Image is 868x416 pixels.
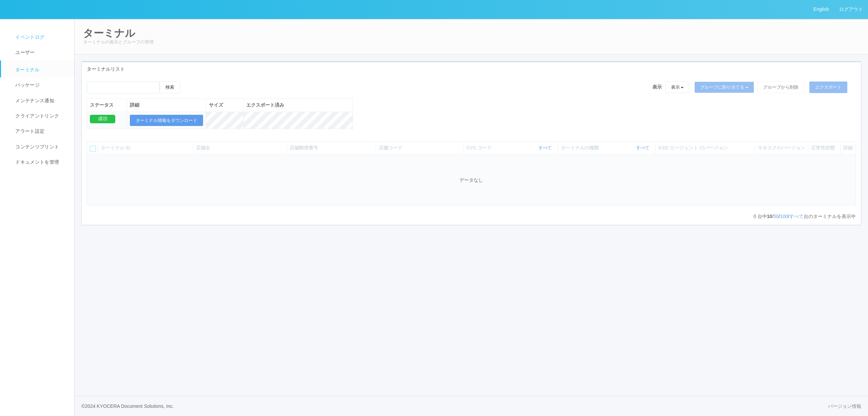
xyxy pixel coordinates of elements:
span: ターミナルの種類 [561,144,600,151]
div: 詳細 [843,144,853,151]
div: サイズ [209,102,240,109]
a: すべて [636,145,651,150]
button: ターミナル情報をダウンロード [130,115,203,126]
span: 店舗コード [379,145,402,150]
button: 表示 [665,82,690,93]
span: クライアントリンク [14,113,59,119]
button: エクスポート [809,82,847,93]
a: 50 [773,214,779,219]
button: すべて [537,145,555,151]
span: CVS コード [467,144,494,151]
a: すべて [789,214,804,219]
button: 検索 [160,81,180,93]
div: 詳細 [130,102,203,109]
span: ターミナル [14,67,40,72]
span: KSD エージェント のバージョン [658,145,728,150]
a: ユーザー [1,45,80,60]
span: 正常性状態 [811,145,835,150]
a: ターミナル [1,60,80,77]
span: 10 [767,214,772,219]
div: 成功 [90,115,115,123]
button: すべて [634,145,653,151]
button: グループに割り当てる [694,82,754,93]
a: アラート設定 [1,124,80,139]
td: データなし [87,155,856,206]
a: 100 [780,214,788,219]
span: ドキュメントを管理 [14,159,59,165]
span: コンテンツプリント [14,144,59,149]
span: ユーザー [14,50,35,55]
a: イベントログ [1,30,80,45]
div: ターミナルリスト [82,62,861,76]
a: すべて [538,145,553,150]
span: メンテナンス通知 [14,98,54,103]
div: ステータス [90,102,124,109]
p: ターミナルの表示とグループの管理 [83,39,860,46]
a: ドキュメントを管理 [1,155,80,170]
span: イベントログ [14,34,44,40]
span: アラート設定 [14,128,44,134]
button: グループから削除 [757,82,804,93]
span: 表示 [652,84,662,91]
span: 0 [753,214,757,219]
a: メンテナンス通知 [1,93,80,108]
a: コンテンツプリント [1,139,80,155]
span: パッケージ [14,82,40,88]
div: ターミナル ID [101,144,190,151]
a: パッケージ [1,77,80,93]
p: 台中 / / / 台のターミナルを表示中 [753,213,856,220]
span: 店舗郵便番号 [290,145,318,150]
span: © 2024 KYOCERA Document Solutions, Inc. [81,403,174,409]
div: エクスポート済み [246,102,350,109]
h2: ターミナル [83,28,860,39]
a: バージョン情報 [828,403,861,410]
a: クライアントリンク [1,108,80,124]
span: 店舗名 [196,145,210,150]
span: キオスクのバージョン [758,145,805,150]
